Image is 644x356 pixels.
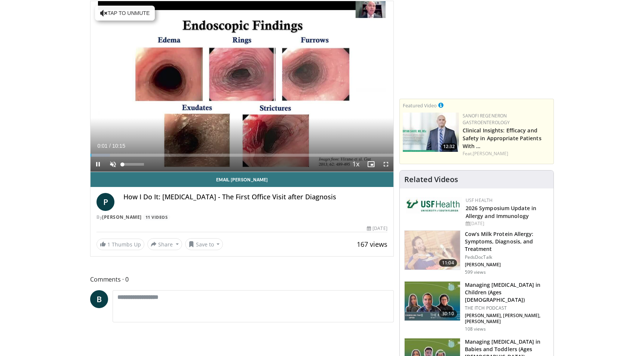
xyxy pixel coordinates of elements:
[367,225,387,232] div: [DATE]
[463,113,510,126] a: Sanofi Regeneron Gastroenterology
[112,143,125,149] span: 10:15
[143,214,170,221] a: 11 Videos
[404,230,549,275] a: 11:04 Cow’s Milk Protein Allergy: Symptoms, Diagnosis, and Treatment PedsDocTalk [PERSON_NAME] 59...
[147,238,182,250] button: Share
[102,214,142,220] a: [PERSON_NAME]
[349,157,364,172] button: Playback Rate
[473,150,508,157] a: [PERSON_NAME]
[405,231,460,270] img: a277380e-40b7-4f15-ab00-788b20d9d5d9.150x105_q85_crop-smart_upscale.jpg
[95,6,155,21] button: Tap to unmute
[466,197,493,203] a: USF Health
[91,157,105,172] button: Pause
[465,269,486,275] p: 599 views
[465,313,549,325] p: [PERSON_NAME], [PERSON_NAME], [PERSON_NAME]
[96,193,114,211] a: P
[91,1,393,172] video-js: Video Player
[465,230,549,253] h3: Cow’s Milk Protein Allergy: Symptoms, Diagnosis, and Treatment
[405,282,460,320] img: dda491a2-e90c-44a0-a652-cc848be6698a.150x105_q85_crop-smart_upscale.jpg
[96,239,144,250] a: 1 Thumbs Up
[466,205,536,220] a: 2026 Symposium Update in Allergy and Immunology
[406,197,462,214] img: 6ba8804a-8538-4002-95e7-a8f8012d4a11.png.150x105_q85_autocrop_double_scale_upscale_version-0.2.jpg
[465,254,549,260] p: PedsDocTalk
[420,1,533,94] iframe: Advertisement
[463,150,551,157] div: Feat.
[404,281,549,332] a: 30:10 Managing [MEDICAL_DATA] in Children (Ages [DEMOGRAPHIC_DATA]) THE ITCH PODCAST [PERSON_NAME...
[357,240,387,249] span: 167 views
[91,172,393,187] a: Email [PERSON_NAME]
[466,220,548,227] div: [DATE]
[465,305,549,311] p: THE ITCH PODCAST
[404,175,458,184] h4: Related Videos
[463,127,542,150] a: Clinical Insights: Efficacy and Safety in Appropriate Patients With …
[107,241,110,248] span: 1
[90,290,108,308] a: B
[439,259,457,267] span: 11:04
[123,193,387,201] h4: How I Do It: [MEDICAL_DATA] - The First Office Visit after Diagnosis
[185,238,223,250] button: Save to
[364,157,378,172] button: Enable picture-in-picture mode
[91,154,393,157] div: Progress Bar
[465,326,486,332] p: 108 views
[90,274,394,284] span: Comments 0
[441,143,457,150] span: 12:32
[122,163,144,166] div: Volume Level
[403,113,459,152] a: 12:32
[439,310,457,317] span: 30:10
[109,143,111,149] span: /
[403,113,459,152] img: bf9ce42c-6823-4735-9d6f-bc9dbebbcf2c.png.150x105_q85_crop-smart_upscale.jpg
[403,102,437,109] small: Featured Video
[105,157,120,172] button: Unmute
[465,281,549,304] h3: Managing [MEDICAL_DATA] in Children (Ages [DEMOGRAPHIC_DATA])
[465,262,549,268] p: [PERSON_NAME]
[378,157,393,172] button: Fullscreen
[96,214,387,221] div: By
[97,143,107,149] span: 0:01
